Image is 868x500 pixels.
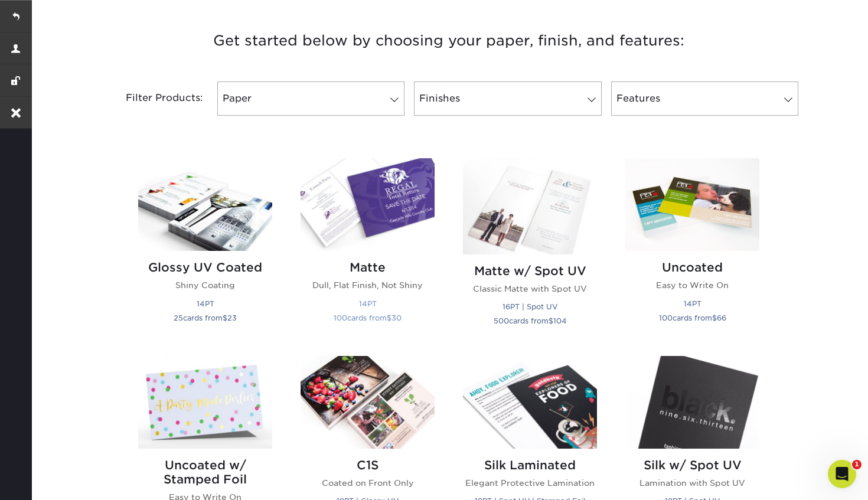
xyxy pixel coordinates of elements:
[227,313,237,322] span: 23
[463,477,597,489] p: Elegant Protective Lamination
[553,316,567,325] span: 104
[301,158,435,251] img: Matte Postcards
[301,477,435,489] p: Coated on Front Only
[359,299,377,308] small: 14PT
[463,264,597,278] h2: Matte w/ Spot UV
[684,299,701,308] small: 14PT
[625,158,759,342] a: Uncoated Postcards Uncoated Easy to Write On 14PT 100cards from$66
[301,158,435,342] a: Matte Postcards Matte Dull, Flat Finish, Not Shiny 14PT 100cards from$30
[625,260,759,274] h2: Uncoated
[301,458,435,472] h2: C1S
[103,14,794,67] h3: Get started below by choosing your paper, finish, and features:
[659,313,673,322] span: 100
[138,356,272,449] img: Uncoated w/ Stamped Foil Postcards
[611,81,798,116] a: Features
[301,356,435,449] img: C1S Postcards
[712,313,717,322] span: $
[414,81,601,116] a: Finishes
[717,313,726,322] span: 66
[463,458,597,472] h2: Silk Laminated
[94,81,213,116] div: Filter Products:
[502,302,557,311] small: 16PT | Spot UV
[463,356,597,449] img: Silk Laminated Postcards
[852,460,862,469] span: 1
[659,313,726,322] small: cards from
[197,299,214,308] small: 14PT
[494,316,567,325] small: cards from
[138,260,272,274] h2: Glossy UV Coated
[138,158,272,251] img: Glossy UV Coated Postcards
[301,279,435,291] p: Dull, Flat Finish, Not Shiny
[625,158,759,251] img: Uncoated Postcards
[391,313,402,322] span: 30
[463,283,597,295] p: Classic Matte with Spot UV
[301,260,435,274] h2: Matte
[223,313,227,322] span: $
[217,81,404,116] a: Paper
[174,313,183,322] span: 25
[625,279,759,291] p: Easy to Write On
[138,158,272,342] a: Glossy UV Coated Postcards Glossy UV Coated Shiny Coating 14PT 25cards from$23
[625,477,759,489] p: Lamination with Spot UV
[625,458,759,472] h2: Silk w/ Spot UV
[334,313,402,322] small: cards from
[828,460,856,488] iframe: Intercom live chat
[463,158,597,254] img: Matte w/ Spot UV Postcards
[549,316,553,325] span: $
[494,316,509,325] span: 500
[174,313,237,322] small: cards from
[625,356,759,449] img: Silk w/ Spot UV Postcards
[334,313,347,322] span: 100
[138,279,272,291] p: Shiny Coating
[387,313,391,322] span: $
[463,158,597,342] a: Matte w/ Spot UV Postcards Matte w/ Spot UV Classic Matte with Spot UV 16PT | Spot UV 500cards fr...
